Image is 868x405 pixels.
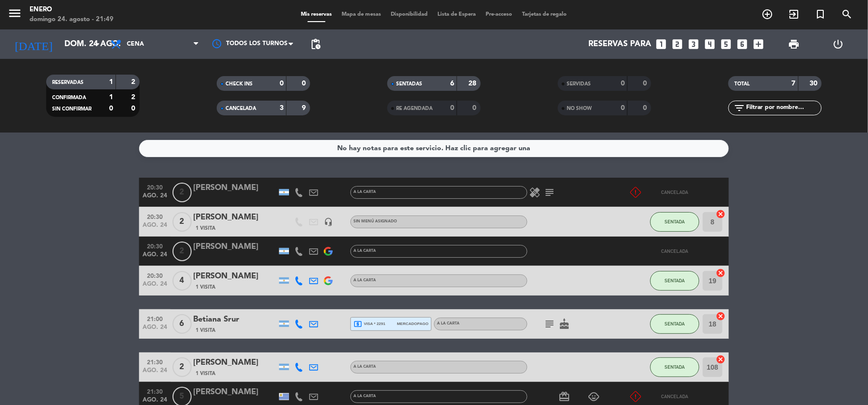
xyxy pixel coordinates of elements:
div: Betiana Srur [193,313,277,326]
span: SIN CONFIRMAR [52,107,91,111]
i: filter_list [733,102,745,114]
span: 20:30 [143,181,167,192]
strong: 3 [280,105,284,111]
strong: 0 [131,105,137,112]
i: looks_one [655,38,668,51]
strong: 2 [131,79,137,85]
strong: 6 [450,80,454,87]
i: cake [558,318,570,330]
span: 20:30 [143,211,167,222]
span: A LA CARTA [353,190,376,194]
strong: 30 [810,80,820,87]
span: 1 Visita [196,283,215,291]
img: google-logo.png [324,247,333,256]
div: [PERSON_NAME] [193,211,277,224]
div: LOG OUT [816,29,861,59]
span: 2 [173,212,192,232]
div: No hay notas para este servicio. Haz clic para agregar una [338,143,531,154]
strong: 0 [302,80,308,87]
span: A LA CARTA [353,249,376,253]
i: looks_3 [688,38,700,51]
span: Reservas para [589,40,652,49]
span: Mapa de mesas [337,12,386,17]
span: A LA CARTA [353,365,376,369]
span: 21:00 [143,313,167,324]
span: A LA CARTA [437,322,460,325]
i: cancel [716,311,726,321]
strong: 0 [473,105,479,111]
i: subject [544,187,555,198]
span: 1 Visita [196,224,215,232]
button: CANCELADA [650,242,699,261]
div: Enero [29,5,114,15]
span: NO SHOW [567,106,592,111]
span: Lista de Espera [433,12,481,17]
span: RE AGENDADA [396,106,433,111]
span: ago. 24 [143,192,167,204]
span: CANCELADA [662,394,689,399]
span: CANCELADA [662,189,689,195]
i: power_settings_new [833,38,844,50]
span: ago. 24 [143,367,167,378]
div: [PERSON_NAME] [193,182,277,194]
span: 21:30 [143,385,167,397]
strong: 0 [450,105,454,111]
div: [PERSON_NAME] [193,270,277,283]
span: 20:30 [143,240,167,251]
i: menu [7,6,22,21]
i: looks_two [671,38,684,51]
span: ago. 24 [143,251,167,263]
span: print [788,38,800,50]
span: Pre-acceso [481,12,518,17]
strong: 0 [109,105,113,112]
span: Disponibilidad [386,12,433,17]
i: looks_6 [736,38,749,51]
i: card_giftcard [558,391,570,403]
strong: 0 [621,105,625,111]
i: cancel [716,268,726,278]
span: CANCELADA [662,248,689,254]
span: SENTADA [665,219,685,224]
div: [PERSON_NAME] [193,386,277,399]
span: 1 Visita [196,326,215,334]
span: Sin menú asignado [353,219,397,223]
img: google-logo.png [324,276,333,285]
span: A LA CARTA [353,278,376,282]
button: SENTADA [650,212,699,232]
span: 6 [173,314,192,334]
span: ago. 24 [143,281,167,292]
i: search [841,8,853,20]
span: 20:30 [143,270,167,281]
span: Mis reservas [296,12,337,17]
i: looks_5 [720,38,733,51]
i: [DATE] [7,33,59,55]
span: CHECK INS [226,81,253,86]
input: Filtrar por nombre... [745,103,821,113]
span: SENTADA [665,321,685,326]
button: CANCELADA [650,183,699,202]
span: A LA CARTA [353,394,376,398]
i: cancel [716,209,726,219]
i: child_care [588,391,600,403]
span: visa * 2291 [353,320,385,328]
span: SENTADA [665,364,685,370]
strong: 0 [280,80,284,87]
i: turned_in_not [815,8,827,20]
button: SENTADA [650,271,699,291]
strong: 28 [469,80,479,87]
i: healing [529,187,541,198]
strong: 0 [621,80,625,87]
span: TOTAL [734,81,750,86]
div: domingo 24. agosto - 21:49 [29,15,114,25]
span: 2 [173,183,192,202]
span: ago. 24 [143,222,167,233]
span: CONFIRMADA [52,95,86,100]
strong: 9 [302,105,308,111]
span: 4 [173,271,192,291]
span: SENTADA [665,278,685,283]
span: mercadopago [397,321,429,327]
span: SERVIDAS [567,81,591,86]
button: menu [7,6,22,24]
i: exit_to_app [788,8,800,20]
strong: 7 [792,80,796,87]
